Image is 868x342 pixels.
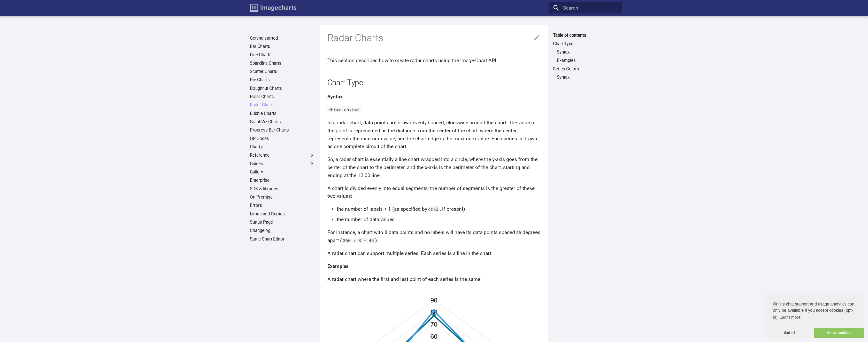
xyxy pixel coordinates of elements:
[250,186,315,192] a: SDK & libraries
[250,127,315,133] a: Progress Bar Charts
[327,31,541,44] h1: Radar Charts
[773,301,856,321] span: Online chat support and usage analytics can only be available if you accept cookies (opt-in).
[779,314,801,321] a: learn more about cookies
[250,119,315,125] a: GraphViz Charts
[515,230,523,235] code: 45
[549,33,622,80] nav: Table of contents
[553,75,618,80] nav: Series Colors
[327,107,361,112] code: cht=r chxt=r
[553,66,618,72] a: Series Colors
[250,61,315,66] a: Sparkline Charts
[250,69,315,75] a: Scatter Charts
[337,205,541,213] li: the number of labels + 1 (as specified by , if present)
[327,119,541,151] p: In a radar chart, data points are drawn evenly spaced, clockwise around the chart. The value of t...
[250,228,315,234] a: Changelog
[250,236,315,242] a: Static Chart Editor
[327,185,541,200] p: A chart is divided evenly into equal segments; the number of segments is the greater of these two...
[427,206,440,212] code: chxl
[327,77,541,88] h2: Chart Type
[250,35,315,41] a: Getting started
[250,94,315,100] a: Polar Charts
[337,216,541,224] li: the number of data values
[327,229,541,244] p: For instance, a chart with 8 data points and no labels will have its data points spaced degrees a...
[327,250,541,258] p: A radar chart can support multiple series. Each series is a line in the chart.
[549,33,622,38] label: Table of contents
[250,220,315,225] a: Status Page
[250,44,315,49] a: Bar Charts
[250,52,315,58] a: Line Charts
[327,156,541,179] p: So, a radar chart is essentially a line chart wrapped into a circle, where the y-axis goes from t...
[765,293,864,338] div: cookieconsent
[250,211,315,217] a: Limits and Quotas
[250,111,315,117] a: Bubble Charts
[327,57,541,65] p: This section describes how to create radar charts using the Image-Chart API.
[327,93,541,101] h4: Syntax
[250,203,315,208] a: Errors
[250,86,315,91] a: Doughnut Charts
[557,49,618,55] a: Syntax
[250,144,315,150] a: Chart.js
[250,152,315,158] label: Reference
[250,77,315,83] a: Pie Charts
[557,58,618,63] a: Examples
[250,169,315,175] a: Gallery
[557,75,618,80] a: Syntax
[327,263,541,271] h4: Examples
[814,328,864,338] a: allow cookies
[250,161,315,167] label: Guides
[250,4,296,12] img: logo
[247,1,299,15] a: Image-Charts documentation
[327,275,541,283] p: A radar chart where the first and last point of each series is the same:
[250,178,315,183] a: Enterprise
[553,49,618,63] nav: Chart Type
[250,102,315,108] a: Radar Charts
[250,194,315,200] a: On Premise
[250,136,315,142] a: QR Codes
[342,238,375,243] code: 360 / 8 = 45
[765,328,814,338] a: dismiss cookie message
[553,41,618,47] a: Chart Type
[549,2,622,13] input: Search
